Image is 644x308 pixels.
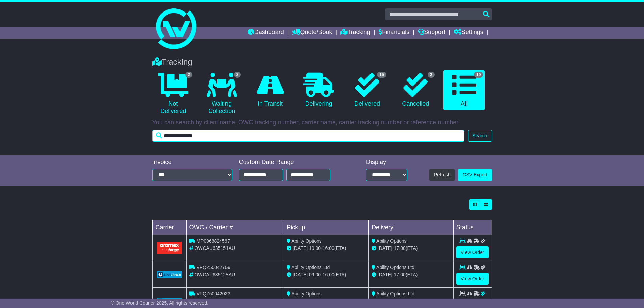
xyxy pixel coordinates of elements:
[149,57,495,67] div: Tracking
[378,272,392,277] span: [DATE]
[249,70,291,110] a: In Transit
[323,272,334,277] span: 16:00
[474,72,483,78] span: 19
[376,238,406,244] span: Ability Options
[239,159,348,166] div: Custom Date Range
[291,265,330,270] span: Ability Options Ltd
[429,169,455,181] button: Refresh
[201,70,242,117] a: 2 Waiting Collection
[372,298,451,305] div: (ETA)
[346,70,388,110] a: 15 Delivered
[234,72,241,78] span: 2
[456,273,489,285] a: View Order
[196,265,230,270] span: VFQZ50042769
[293,245,308,251] span: [DATE]
[291,291,321,297] span: Ability Options
[157,271,182,278] img: GetCarrierServiceLogo
[287,298,366,305] div: - (ETA)
[185,72,192,78] span: 2
[157,298,182,304] img: GetCarrierServiceLogo
[152,159,232,166] div: Invoice
[418,27,445,39] a: Support
[394,272,406,277] span: 17:00
[376,291,414,297] span: Ability Options Ltd
[458,169,492,181] a: CSV Export
[366,159,407,166] div: Display
[454,27,483,39] a: Settings
[152,70,194,117] a: 2 Not Delivered
[340,27,370,39] a: Tracking
[468,130,492,142] button: Search
[287,271,366,278] div: - (ETA)
[379,27,409,39] a: Financials
[194,245,235,251] span: OWCAU635151AU
[428,72,435,78] span: 2
[378,245,392,251] span: [DATE]
[372,271,451,278] div: (ETA)
[196,238,230,244] span: MP0068824567
[293,272,308,277] span: [DATE]
[453,220,492,235] td: Status
[368,220,453,235] td: Delivery
[186,220,284,235] td: OWC / Carrier #
[284,220,369,235] td: Pickup
[248,27,284,39] a: Dashboard
[196,291,230,297] span: VFQZ50042023
[372,245,451,252] div: (ETA)
[287,245,366,252] div: - (ETA)
[309,272,321,277] span: 09:00
[157,242,182,254] img: Aramex.png
[152,119,492,126] p: You can search by client name, OWC tracking number, carrier name, carrier tracking number or refe...
[376,265,414,270] span: Ability Options Ltd
[323,245,334,251] span: 16:00
[298,70,339,110] a: Delivering
[377,72,386,78] span: 15
[194,272,235,277] span: OWCAU635128AU
[394,245,406,251] span: 17:00
[111,300,209,306] span: © One World Courier 2025. All rights reserved.
[291,238,321,244] span: Ability Options
[152,220,186,235] td: Carrier
[456,246,489,258] a: View Order
[292,27,332,39] a: Quote/Book
[309,245,321,251] span: 10:00
[395,70,436,110] a: 2 Cancelled
[443,70,485,110] a: 19 All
